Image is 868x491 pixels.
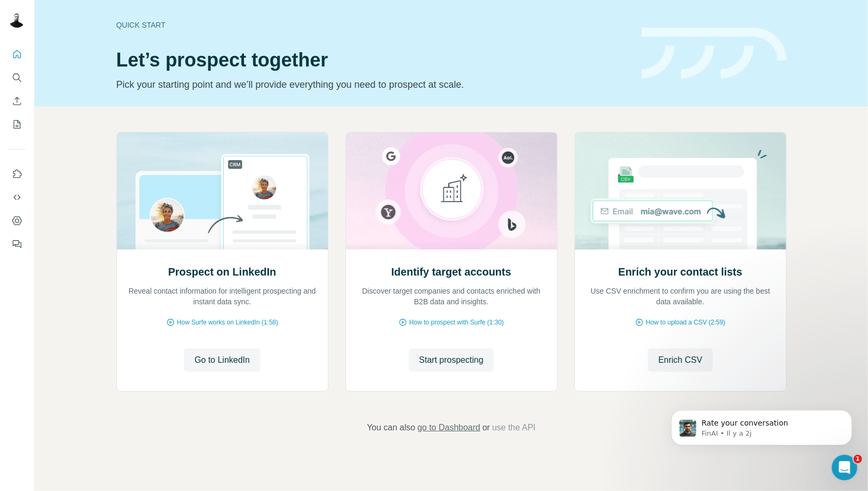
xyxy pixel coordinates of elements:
[184,348,260,372] button: Go to LinkedIn
[854,455,862,463] span: 1
[646,318,725,327] span: How to upload a CSV (2:59)
[659,354,703,367] span: Enrich CSV
[648,348,713,372] button: Enrich CSV
[642,28,787,79] img: banner
[116,77,629,92] p: Pick your starting point and we’ll provide everything you need to prospect at scale.
[116,20,629,30] div: Quick start
[832,455,857,480] iframe: Intercom live chat
[116,49,629,71] h1: Let’s prospect together
[9,188,26,207] button: Use Surfe API
[9,115,26,134] button: My lists
[575,132,787,249] img: Enrich your contact lists
[417,421,480,434] button: go to Dashboard
[9,235,26,254] button: Feedback
[367,421,415,434] span: You can also
[483,421,490,434] span: or
[9,68,26,87] button: Search
[168,264,276,279] h2: Prospect on LinkedIn
[128,286,317,307] p: Reveal contact information for intelligent prospecting and instant data sync.
[9,45,26,64] button: Quick start
[116,132,328,249] img: Prospect on LinkedIn
[492,421,536,434] button: use the API
[409,348,494,372] button: Start prospecting
[357,286,546,307] p: Discover target companies and contacts enriched with B2B data and insights.
[409,318,504,327] span: How to prospect with Surfe (1:30)
[9,91,26,111] button: Enrich CSV
[9,11,26,28] img: Avatar
[9,164,26,184] button: Use Surfe on LinkedIn
[345,132,558,249] img: Identify target accounts
[195,354,250,367] span: Go to LinkedIn
[618,264,742,279] h2: Enrich your contact lists
[419,354,484,367] span: Start prospecting
[586,286,776,307] p: Use CSV enrichment to confirm you are using the best data available.
[391,264,511,279] h2: Identify target accounts
[9,211,26,230] button: Dashboard
[655,388,868,462] iframe: Intercom notifications message
[177,318,279,327] span: How Surfe works on LinkedIn (1:58)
